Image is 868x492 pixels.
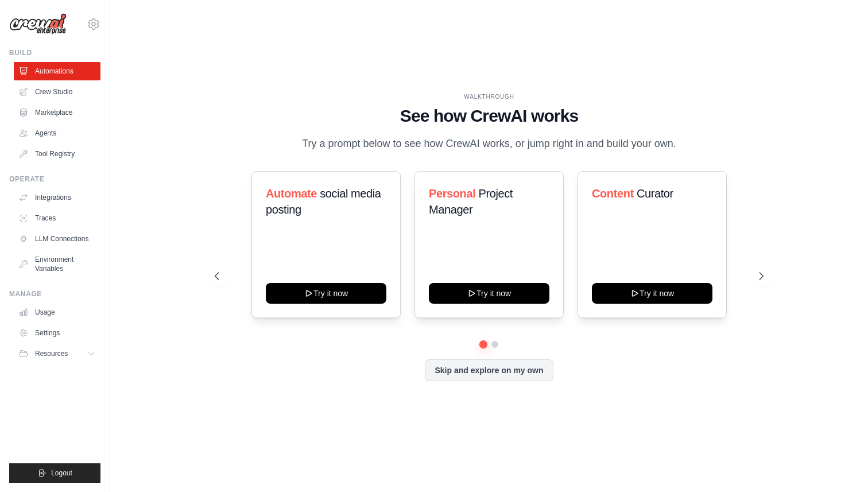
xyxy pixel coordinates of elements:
a: LLM Connections [14,230,100,248]
span: Personal [429,187,475,200]
span: Curator [637,187,673,200]
span: Logout [51,468,72,478]
span: social media posting [266,187,381,216]
a: Crew Studio [14,83,100,101]
button: Try it now [266,283,386,304]
a: Agents [14,124,100,142]
button: Logout [9,463,100,483]
div: Operate [9,175,100,184]
button: Skip and explore on my own [425,359,553,381]
button: Try it now [429,283,549,304]
a: Tool Registry [14,145,100,163]
button: Resources [14,344,100,363]
span: Resources [35,349,68,358]
p: Try a prompt below to see how CrewAI works, or jump right in and build your own. [296,135,682,152]
span: Automate [266,187,317,200]
span: Project Manager [429,187,513,216]
img: Logo [9,13,67,35]
a: Marketplace [14,103,100,122]
a: Usage [14,303,100,321]
a: Automations [14,62,100,80]
div: Build [9,48,100,57]
div: Manage [9,289,100,299]
a: Environment Variables [14,250,100,278]
span: Content [592,187,634,200]
div: WALKTHROUGH [215,92,764,101]
a: Integrations [14,188,100,207]
h1: See how CrewAI works [215,106,764,126]
a: Traces [14,209,100,227]
a: Settings [14,324,100,342]
button: Try it now [592,283,712,304]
